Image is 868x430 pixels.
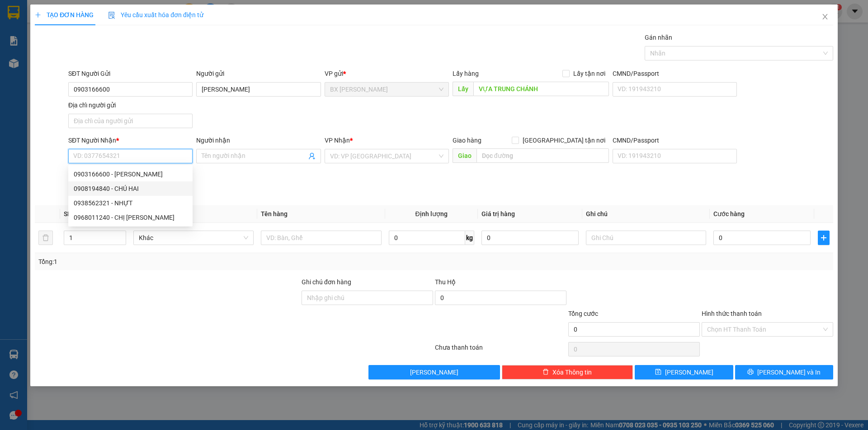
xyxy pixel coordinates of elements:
[542,369,549,376] span: delete
[415,210,448,217] span: Định lượng
[757,367,821,377] span: [PERSON_NAME] và In
[476,148,609,163] input: Dọc đường
[68,196,193,210] div: 0938562321 - NHỰT
[68,135,193,145] div: SĐT Người Nhận
[582,205,710,223] th: Ghi chú
[434,342,567,358] div: Chưa thanh toán
[655,369,661,376] span: save
[74,198,187,208] div: 0938562321 - NHỰT
[453,70,479,77] span: Lấy hàng
[302,291,433,305] input: Ghi chú đơn hàng
[35,12,41,18] span: plus
[68,181,193,196] div: 0908194840 - CHÚ HAI
[613,135,737,145] div: CMND/Passport
[108,12,115,19] img: icon
[68,100,193,110] div: Địa chỉ người gửi
[635,365,733,379] button: save[PERSON_NAME]
[368,365,500,379] button: [PERSON_NAME]
[568,310,598,317] span: Tổng cước
[330,83,443,96] span: BX Cao Lãnh
[735,365,833,379] button: printer[PERSON_NAME] và In
[702,310,762,317] label: Hình thức thanh toán
[74,184,187,194] div: 0908194840 - CHÚ HAI
[308,153,316,160] span: user-add
[74,213,187,222] div: 0968011240 - CHỊ [PERSON_NAME]
[139,231,248,245] span: Khác
[64,210,71,217] span: SL
[821,13,829,20] span: close
[665,367,713,377] span: [PERSON_NAME]
[818,234,829,241] span: plus
[645,34,672,41] label: Gán nhãn
[613,69,737,79] div: CMND/Passport
[481,210,515,217] span: Giá trị hàng
[481,231,579,245] input: 0
[747,369,754,376] span: printer
[713,210,745,217] span: Cước hàng
[302,278,351,286] label: Ghi chú đơn hàng
[38,231,53,245] button: delete
[325,69,449,79] div: VP gửi
[68,69,193,79] div: SĐT Người Gửi
[196,69,321,79] div: Người gửi
[435,278,456,286] span: Thu Hộ
[68,114,193,128] input: Địa chỉ của người gửi
[473,82,609,96] input: Dọc đường
[519,135,609,145] span: [GEOGRAPHIC_DATA] tận nơi
[325,137,350,144] span: VP Nhận
[410,367,458,377] span: [PERSON_NAME]
[68,167,193,181] div: 0903166600 - NGUYỄN ĐĂNG KHOA
[35,11,94,18] span: TẠO ĐƠN HÀNG
[74,169,187,179] div: 0903166600 - [PERSON_NAME]
[261,210,288,217] span: Tên hàng
[196,135,321,145] div: Người nhận
[465,231,474,245] span: kg
[261,231,381,245] input: VD: Bàn, Ghế
[586,231,706,245] input: Ghi Chú
[68,210,193,225] div: 0968011240 - CHỊ TRINH
[818,231,830,245] button: plus
[552,367,592,377] span: Xóa Thông tin
[453,137,481,144] span: Giao hàng
[108,11,203,18] span: Yêu cầu xuất hóa đơn điện tử
[812,5,838,30] button: Close
[38,257,335,267] div: Tổng: 1
[570,69,609,79] span: Lấy tận nơi
[453,148,476,163] span: Giao
[502,365,633,379] button: deleteXóa Thông tin
[453,82,473,96] span: Lấy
